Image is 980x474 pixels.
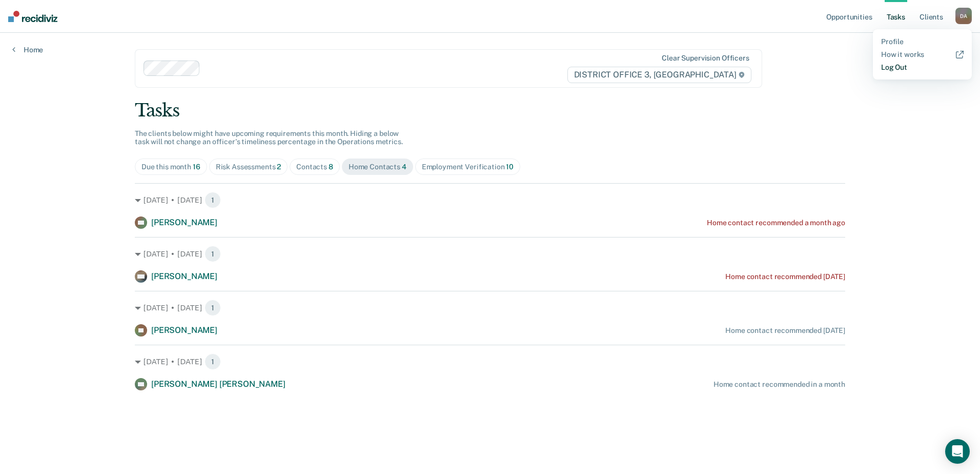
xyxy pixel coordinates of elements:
span: 16 [193,163,200,171]
div: [DATE] • [DATE] 1 [135,300,845,316]
a: Log Out [881,63,964,72]
span: [PERSON_NAME] [PERSON_NAME] [151,379,285,389]
div: [DATE] • [DATE] 1 [135,353,845,370]
div: Clear supervision officers [662,54,749,63]
span: [PERSON_NAME] [151,218,217,227]
div: Contacts [296,163,333,171]
div: [DATE] • [DATE] 1 [135,192,845,208]
a: Profile [881,37,964,46]
span: 2 [277,163,281,171]
span: The clients below might have upcoming requirements this month. Hiding a below task will not chang... [135,129,403,146]
div: Home contact recommended [DATE] [725,272,845,281]
div: Due this month [141,163,200,171]
span: 1 [205,300,221,316]
a: Home [12,45,43,54]
a: How it works [881,50,964,59]
img: Recidiviz [8,11,57,22]
div: D A [955,8,972,24]
div: Risk Assessments [216,163,281,171]
span: 4 [402,163,406,171]
span: [PERSON_NAME] [151,271,217,281]
div: Open Intercom Messenger [945,439,970,464]
div: Tasks [135,100,845,121]
div: Home contact recommended in a month [713,380,845,389]
div: Home contact recommended [DATE] [725,326,845,335]
span: 8 [329,163,333,171]
div: [DATE] • [DATE] 1 [135,246,845,262]
button: DA [955,8,972,24]
div: Employment Verification [422,163,514,171]
span: 1 [205,353,221,370]
div: Home contact recommended a month ago [707,219,845,227]
span: 10 [506,163,514,171]
span: DISTRICT OFFICE 3, [GEOGRAPHIC_DATA] [567,67,751,83]
span: [PERSON_NAME] [151,325,217,335]
div: Home Contacts [349,163,406,171]
span: 1 [205,192,221,208]
span: 1 [205,246,221,262]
